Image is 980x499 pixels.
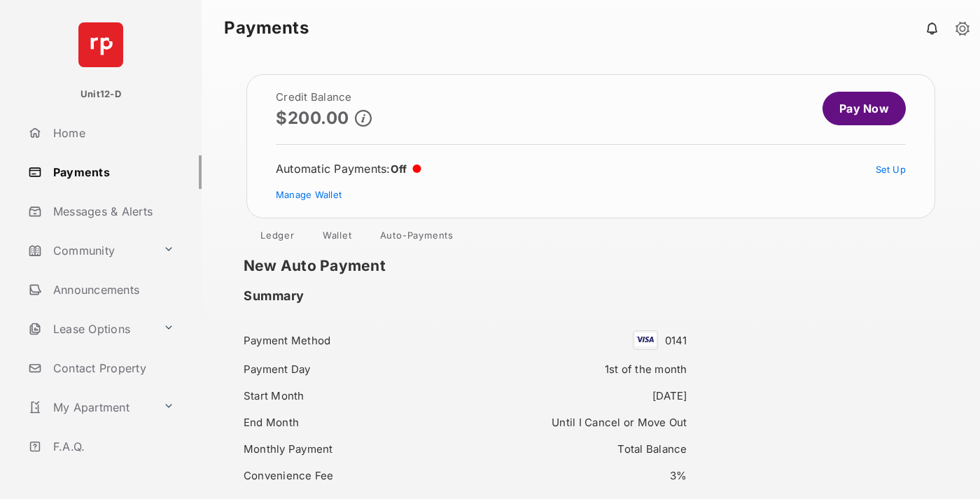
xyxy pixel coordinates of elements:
[78,22,123,67] img: svg+xml;base64,PHN2ZyB4bWxucz0iaHR0cDovL3d3dy53My5vcmcvMjAwMC9zdmciIHdpZHRoPSI2NCIgaGVpZ2h0PSI2NC...
[244,386,456,405] div: Start Month
[244,360,456,379] div: Payment Day
[617,442,687,456] span: Total Balance
[474,466,687,485] div: 3%
[276,162,421,176] div: Automatic Payments :
[22,155,202,189] a: Payments
[249,230,306,246] a: Ledger
[876,164,906,175] a: Set Up
[22,195,202,228] a: Messages & Alerts
[22,116,202,150] a: Home
[605,363,687,376] span: 1st of the month
[22,234,157,267] a: Community
[224,20,309,36] strong: Payments
[244,288,304,304] h2: Summary
[276,92,372,103] h2: Credit Balance
[22,351,202,385] a: Contact Property
[276,108,349,127] p: $200.00
[22,312,157,346] a: Lease Options
[244,466,456,485] div: Convenience Fee
[652,389,687,402] span: [DATE]
[244,258,708,274] h1: New Auto Payment
[311,230,363,246] a: Wallet
[80,87,121,101] p: Unit12-D
[391,162,407,176] span: Off
[244,413,456,432] div: End Month
[552,416,687,429] span: Until I Cancel or Move Out
[369,230,465,246] a: Auto-Payments
[276,189,342,200] a: Manage Wallet
[244,331,456,350] div: Payment Method
[22,273,202,307] a: Announcements
[665,334,687,347] span: 0141
[22,391,157,424] a: My Apartment
[244,440,456,458] div: Monthly Payment
[22,430,202,463] a: F.A.Q.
